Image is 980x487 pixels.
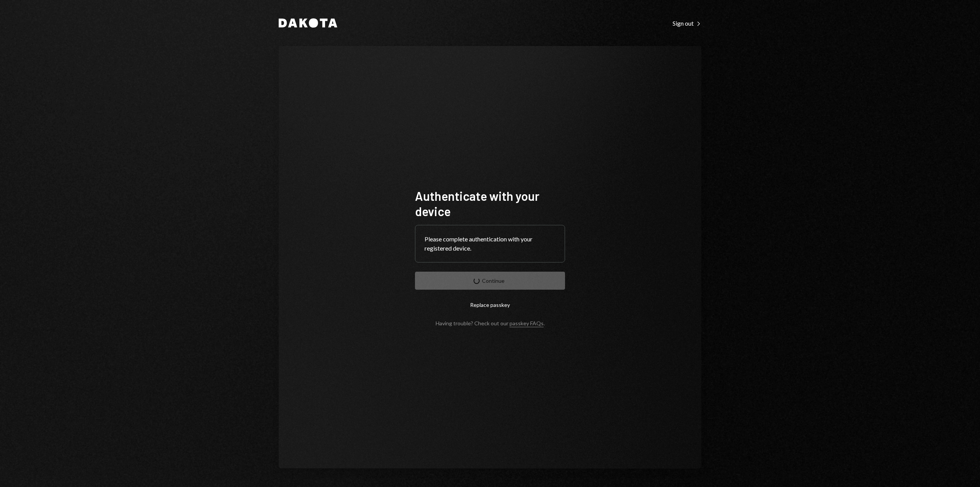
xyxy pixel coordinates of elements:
[673,20,701,27] div: Sign out
[415,296,565,314] button: Replace passkey
[673,19,701,27] a: Sign out
[436,320,545,326] div: Having trouble? Check out our .
[415,188,565,219] h1: Authenticate with your device
[510,320,544,327] a: passkey FAQs
[425,234,555,253] div: Please complete authentication with your registered device.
